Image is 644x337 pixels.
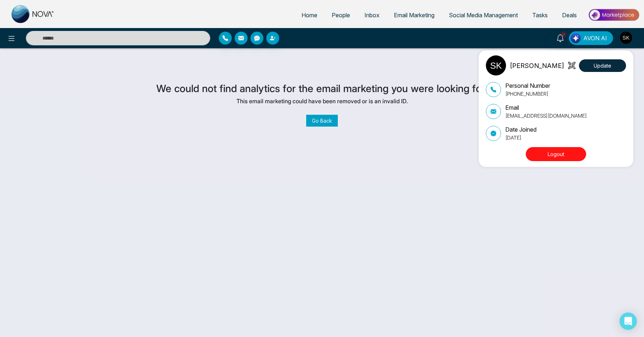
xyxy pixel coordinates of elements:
[505,103,587,112] p: Email
[526,147,586,161] button: Logout
[505,90,550,97] p: [PHONE_NUMBER]
[510,61,564,70] p: [PERSON_NAME]
[505,134,537,141] p: [DATE]
[505,81,550,90] p: Personal Number
[505,112,587,119] p: [EMAIL_ADDRESS][DOMAIN_NAME]
[579,59,626,72] button: Update
[505,125,537,134] p: Date Joined
[620,313,637,330] div: Open Intercom Messenger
